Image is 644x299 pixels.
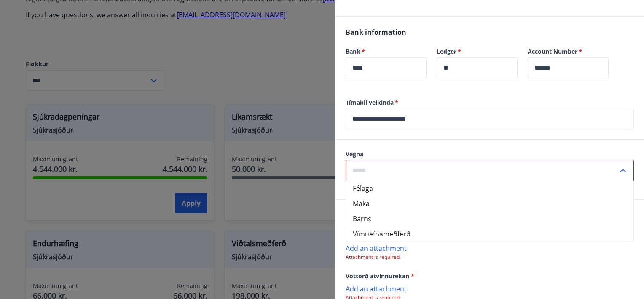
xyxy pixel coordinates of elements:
li: Félaga [346,181,633,196]
p: Add an attachment [346,244,634,252]
li: Vímuefnameðferð [346,226,633,242]
p: Attachment is required! [346,254,634,261]
label: Tímabil veikinda [346,98,634,107]
label: Vegna [346,150,634,158]
li: Barns [346,211,633,226]
label: Ledger [437,47,518,56]
li: Maka [346,196,633,211]
label: Bank [346,47,427,56]
span: Vottorð atvinnurekan [346,272,414,280]
div: Tímabil veikinda [346,109,634,129]
span: Bank information [346,27,406,37]
label: Account Number [528,47,609,56]
p: Add an attachment [346,284,634,293]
